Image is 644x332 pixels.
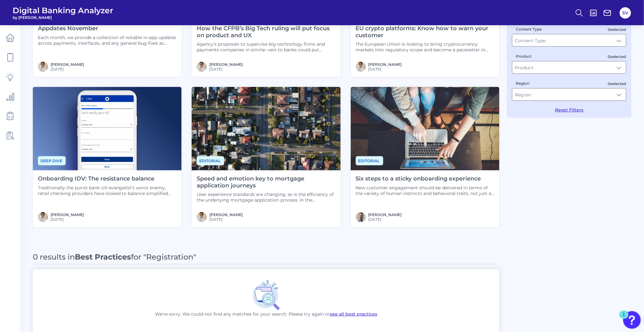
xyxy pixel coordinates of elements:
[38,157,66,163] a: Deep dive
[51,217,84,222] span: [DATE]
[356,212,366,222] img: MicrosoftTeams-image_(26).png
[512,89,626,100] input: Region
[623,311,641,329] button: Open Resource Center, 1 new notification
[356,175,494,182] h4: Six steps to a sticky onboarding experience
[356,185,494,196] p: New customer engagement should be delivered in terms of the variety of human instincts and behavi...
[368,67,402,72] span: [DATE]
[368,62,402,67] a: [PERSON_NAME]
[356,156,383,165] span: Editorial
[13,6,113,15] span: Digital Banking Analyzer
[51,67,84,72] span: [DATE]
[75,252,131,261] span: Best Practices
[356,41,494,53] p: The European Union is looking to bring cryptocurrency markets into regulatory scope and become a ...
[38,212,48,222] img: MIchael McCaw
[209,62,243,67] a: [PERSON_NAME]
[197,25,335,39] h4: How the CFPB’s Big Tech ruling will put focus on product and UX
[516,81,529,86] label: Region
[51,62,84,67] a: [PERSON_NAME]
[38,175,176,182] h4: Onboarding IDV: The resistance balance
[356,25,494,39] h4: EU crypto platforms: Know how to warn your customer
[155,311,377,317] p: We're sorry. We could not find any matches for your search. Please try again or
[38,185,176,196] p: Traditionally the purist bank UX evangelist’s worst enemy, retail checking providers have looked ...
[38,156,66,165] span: Deep dive
[623,315,625,323] div: 1
[197,157,224,163] a: Editorial
[620,7,631,19] button: SV
[356,62,366,72] img: MIchael McCaw
[192,87,340,170] img: tom-rumble-7lvzopTxjOU-unsplash_(1).jpg
[330,311,377,317] button: see all best practices
[38,25,176,32] h4: Appdates November
[38,35,176,46] p: Each month, we provide a collection of notable in-app updates across payments, interfaces, and an...
[351,87,499,170] img: john-schnobrich-2FPjlAyMQTA-unsplash.jpg
[512,34,626,46] input: Content Type
[209,217,243,222] span: [DATE]
[33,87,182,170] img: Deep Dives - Phone.png
[516,27,542,31] label: Content Type
[38,62,48,72] img: MIchael McCaw
[51,212,84,217] a: [PERSON_NAME]
[512,61,626,73] input: Product
[555,107,583,113] button: Reset Filters
[368,212,402,217] a: [PERSON_NAME]
[131,252,196,261] span: for "Registration"
[516,54,532,59] label: Product
[356,157,383,163] a: Editorial
[33,252,196,261] div: 0 results in
[197,175,335,189] h4: Speed and emotion key to mortgage application journeys
[197,192,335,203] p: User experience standards are changing, as is the efficiency of the underlying mortgage applicati...
[197,62,207,72] img: MIchael McCaw
[197,41,335,53] p: Agency’s proposals to supervise big technology firms and payments companies in similar vein to ba...
[209,67,243,72] span: [DATE]
[368,217,402,222] span: [DATE]
[197,212,207,222] img: MIchael McCaw
[13,15,113,20] span: by [PERSON_NAME]
[197,156,224,165] span: Editorial
[209,212,243,217] a: [PERSON_NAME]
